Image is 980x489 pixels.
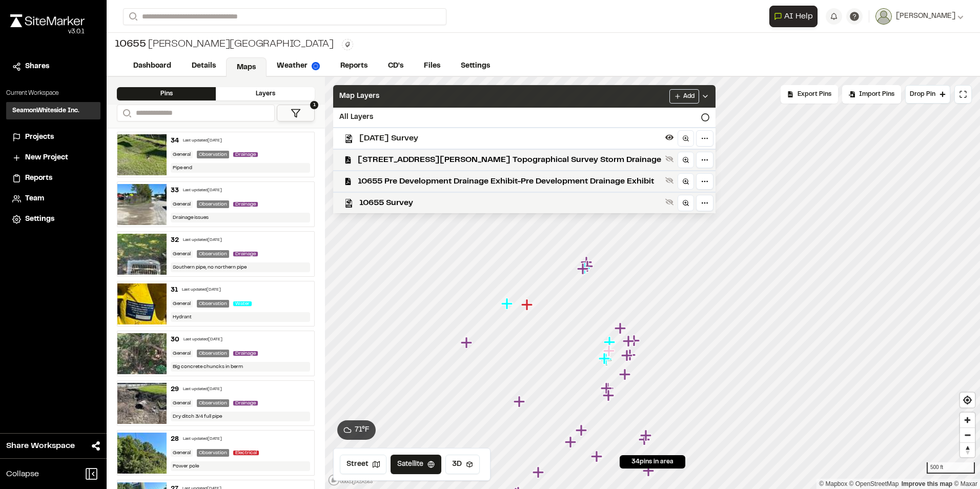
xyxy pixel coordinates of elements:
span: Reset bearing to north [960,443,975,457]
div: Layers [216,87,315,100]
span: Drainage [233,202,258,207]
span: Team [25,193,44,205]
a: Mapbox [819,480,847,487]
div: Map marker [565,436,578,449]
button: Show layer [663,174,676,187]
span: 10655 Pre Development Drainage Exhibit-Pre Development Drainage Exhibit [358,175,661,188]
div: Map marker [501,297,515,311]
div: Open AI Assistant [769,6,822,27]
a: Team [12,193,94,205]
img: kml_black_icon64.png [344,199,353,208]
div: 33 [171,186,179,195]
div: 32 [171,236,179,245]
div: 34 [171,136,179,146]
a: Zoom to layer [678,195,694,211]
div: Last updated [DATE] [182,287,221,293]
div: Oh geez...please don't... [10,27,85,36]
div: Observation [197,151,229,158]
a: Maxar [954,480,977,487]
span: Zoom out [960,428,975,442]
span: 1 [310,101,318,109]
span: Settings [25,214,54,225]
span: Add [683,92,695,101]
div: Map marker [643,464,656,478]
a: Maps [226,57,267,77]
div: Observation [197,250,229,258]
div: Last updated [DATE] [183,237,222,243]
img: file [117,433,167,474]
a: Zoom to layer [678,173,694,190]
button: Open AI Assistant [769,6,818,27]
div: General [171,300,193,308]
a: Weather [267,56,330,76]
div: 31 [171,286,178,295]
button: Search [117,105,135,121]
a: Shares [12,61,94,72]
div: Map marker [581,256,594,269]
span: Drainage [233,351,258,356]
div: General [171,350,193,357]
span: Find my location [960,393,975,407]
div: Map marker [582,260,595,273]
button: Hide layer [663,131,676,144]
img: file [117,383,167,424]
div: Map marker [514,395,527,409]
div: Map marker [640,429,654,442]
div: Observation [197,350,229,357]
div: Map marker [579,262,592,275]
img: file [117,283,167,324]
p: Current Workspace [6,89,100,98]
a: Settings [451,56,500,76]
button: Zoom in [960,413,975,427]
a: Zoom to layer [678,152,694,168]
div: Import Pins into your project [842,85,901,104]
button: Edit Tags [342,39,353,50]
div: Map marker [603,389,616,402]
span: Drainage [233,152,258,157]
span: 34 pins in area [631,457,673,466]
div: General [171,399,193,407]
div: 28 [171,435,179,444]
div: General [171,151,193,158]
div: Map marker [599,352,612,365]
div: Map marker [533,466,546,479]
div: Pipe end [171,163,310,173]
div: Big concrete chuncks in berm [171,362,310,372]
a: CD's [378,56,414,76]
img: file [117,234,167,275]
div: Map marker [619,368,632,381]
span: [DATE] Survey [359,132,661,145]
a: Settings [12,214,94,225]
div: Observation [197,300,229,308]
img: User [875,8,892,25]
button: [PERSON_NAME] [875,8,964,25]
div: Last updated [DATE] [183,337,222,343]
a: Projects [12,132,94,143]
h3: SeamonWhiteside Inc. [12,106,79,115]
div: Pins [117,87,216,100]
button: Reset bearing to north [960,442,975,457]
span: Projects [25,132,54,143]
span: Water [233,301,252,306]
div: 500 ft [927,462,975,474]
span: Map Layers [339,91,379,102]
a: Files [414,56,451,76]
div: [PERSON_NAME][GEOGRAPHIC_DATA] [115,37,334,52]
button: 71°F [337,420,376,440]
div: Map marker [624,349,638,362]
button: 1 [277,105,315,121]
span: New Project [25,152,68,164]
img: precipai.png [312,62,320,70]
div: Observation [197,399,229,407]
button: Show layer [663,196,676,208]
img: file [117,184,167,225]
div: Map marker [628,334,642,348]
div: Southern pipe, no northern pipe [171,262,310,272]
a: Reports [330,56,378,76]
div: Map marker [591,450,604,463]
canvas: Map [325,77,980,489]
button: Show layer [663,153,676,165]
span: Import Pins [859,90,894,99]
button: Add [669,89,699,104]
